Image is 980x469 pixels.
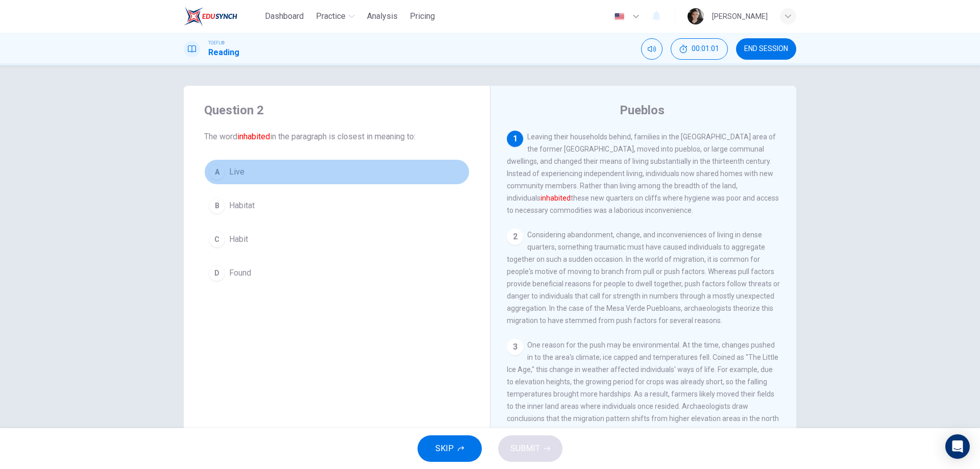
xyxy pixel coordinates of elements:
button: SKIP [418,435,482,462]
div: Mute [641,38,663,60]
img: en [613,13,626,20]
span: Analysis [367,10,398,22]
div: A [209,164,225,180]
a: EduSynch logo [184,6,261,27]
button: Pricing [406,7,439,26]
button: ALive [204,159,470,185]
div: [PERSON_NAME] [712,10,768,22]
span: Leaving their households behind, families in the [GEOGRAPHIC_DATA] area of the former [GEOGRAPHIC... [507,133,779,214]
span: Habit [229,233,248,245]
div: 1 [507,131,523,147]
span: One reason for the push may be environmental. At the time, changes pushed in to the area's climat... [507,341,779,435]
span: Pricing [410,10,435,22]
button: Analysis [363,7,402,26]
span: Found [229,267,251,279]
span: The word in the paragraph is closest in meaning to: [204,131,470,143]
button: CHabit [204,227,470,252]
h4: Pueblos [620,102,665,118]
button: Dashboard [261,7,308,26]
button: DFound [204,260,470,286]
h1: Reading [208,46,239,59]
span: Live [229,166,244,178]
span: TOEFL® [208,39,225,46]
button: 00:01:01 [671,38,728,60]
button: Practice [312,7,359,26]
div: Open Intercom Messenger [945,434,970,459]
button: END SESSION [736,38,796,60]
span: Dashboard [265,10,304,22]
span: Habitat [229,200,255,212]
h4: Question 2 [204,102,470,118]
img: EduSynch logo [184,6,237,27]
div: C [209,231,225,248]
img: Profile picture [688,8,704,24]
span: END SESSION [744,45,788,53]
span: SKIP [435,441,454,456]
span: 00:01:01 [692,45,719,53]
div: 2 [507,229,523,245]
font: inhabited [541,194,571,202]
div: 3 [507,339,523,355]
span: Considering abandonment, change, and inconveniences of living in dense quarters, something trauma... [507,231,780,325]
div: D [209,265,225,281]
button: BHabitat [204,193,470,218]
span: Practice [316,10,346,22]
div: Hide [671,38,728,60]
font: inhabited [237,132,270,141]
div: B [209,198,225,214]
